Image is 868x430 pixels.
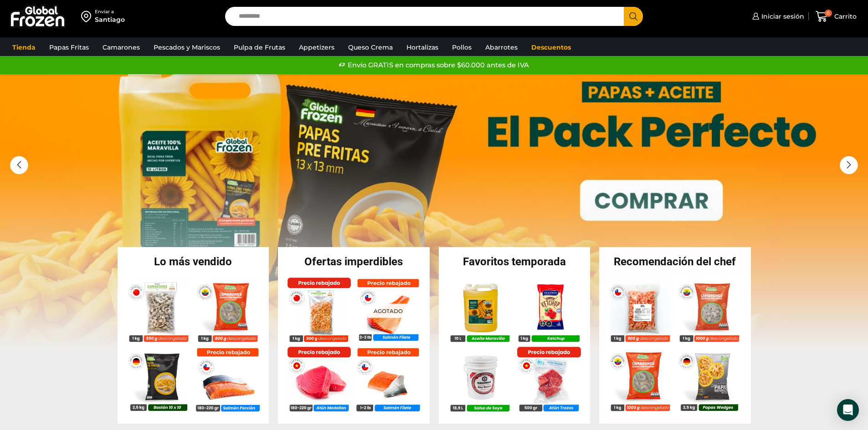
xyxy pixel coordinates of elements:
[229,39,290,56] a: Pulpa de Frutas
[149,39,225,56] a: Pescados y Mariscos
[10,156,28,174] div: Previous slide
[278,256,430,267] h2: Ofertas imperdibles
[95,9,125,15] div: Enviar a
[8,39,40,56] a: Tienda
[840,156,858,174] div: Next slide
[481,39,522,56] a: Abarrotes
[367,304,409,318] p: Agotado
[81,9,95,24] img: address-field-icon.svg
[118,256,269,267] h2: Lo más vendido
[832,12,857,21] span: Carrito
[447,39,476,56] a: Pollos
[813,6,859,27] a: 0 Carrito
[344,39,397,56] a: Queso Crema
[759,12,804,21] span: Iniciar sesión
[837,399,859,421] div: Open Intercom Messenger
[95,15,125,24] div: Santiago
[825,10,832,17] span: 0
[294,39,339,56] a: Appetizers
[750,7,804,25] a: Iniciar sesión
[45,39,93,56] a: Papas Fritas
[98,39,144,56] a: Camarones
[402,39,443,56] a: Hortalizas
[599,256,751,267] h2: Recomendación del chef
[624,7,643,26] button: Search button
[527,39,575,56] a: Descuentos
[439,256,591,267] h2: Favoritos temporada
